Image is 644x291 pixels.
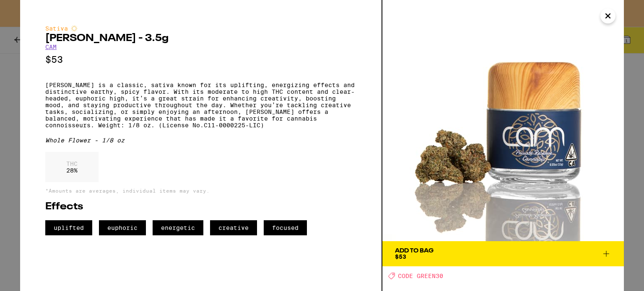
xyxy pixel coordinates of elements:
[45,220,92,235] span: uplifted
[45,33,356,44] h2: [PERSON_NAME] - 3.5g
[45,202,356,212] h2: Effects
[45,137,356,144] div: Whole Flower - 1/8 oz
[153,220,203,235] span: energetic
[382,241,624,266] button: Add To Bag$53
[71,25,78,32] img: sativaColor.svg
[45,188,356,193] p: *Amounts are averages, individual items may vary.
[99,220,146,235] span: euphoric
[264,220,307,235] span: focused
[395,248,434,254] div: Add To Bag
[45,82,356,129] p: [PERSON_NAME] is a classic, sativa known for its uplifting, energizing effects and distinctive ea...
[45,152,99,182] div: 28 %
[600,8,615,23] button: Close
[45,25,356,32] div: Sativa
[398,273,443,279] span: CODE GREEN30
[66,160,78,167] p: THC
[210,220,257,235] span: creative
[45,54,356,65] p: $53
[395,253,406,260] span: $53
[45,44,57,50] a: CAM
[5,6,60,13] span: Hi. Need any help?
